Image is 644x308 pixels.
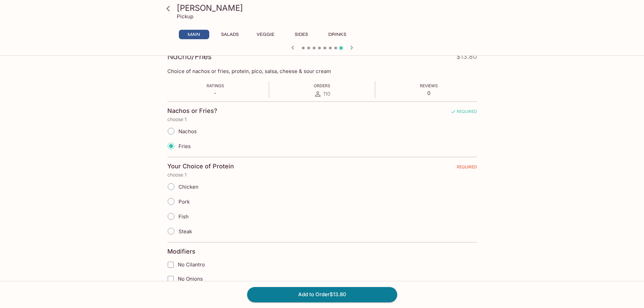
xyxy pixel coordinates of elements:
span: Steak [178,228,192,235]
p: choose 1 [167,172,477,177]
span: 110 [323,91,330,97]
button: Main [179,30,209,39]
button: Salads [215,30,245,39]
p: choose 1 [167,117,477,122]
p: 0 [420,90,438,96]
span: Reviews [420,83,438,88]
span: REQUIRED [457,164,477,172]
p: Choice of nachos or fries, protein, pico, salsa, cheese & sour cream [167,68,477,74]
span: REQUIRED [451,109,477,117]
span: Nachos [178,128,197,135]
span: Pork [178,198,190,205]
h4: Nachos or Fries? [167,107,217,115]
button: Sides [286,30,317,39]
p: - [207,90,224,96]
h4: $13.80 [456,51,477,65]
span: Chicken [178,184,198,190]
span: Orders [314,83,330,88]
span: Fish [178,213,189,220]
button: Veggie [251,30,281,39]
button: Drinks [322,30,353,39]
h4: Modifiers [167,248,195,255]
button: Add to Order$13.80 [247,287,397,302]
h4: Your Choice of Protein [167,163,234,170]
h3: Nacho/Fries [167,51,212,62]
p: Pickup [177,13,193,20]
h3: [PERSON_NAME] [177,3,479,13]
span: No Cilantro [178,261,205,268]
span: No Onions [178,276,203,282]
span: Fries [178,143,191,149]
span: Ratings [207,83,224,88]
